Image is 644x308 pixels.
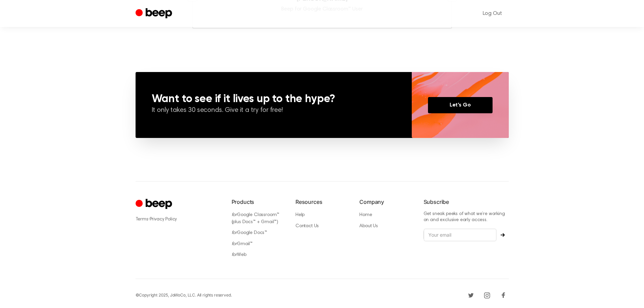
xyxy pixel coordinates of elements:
[482,290,493,301] a: Instagram
[232,231,237,235] i: for
[359,213,372,217] a: Home
[136,198,174,211] a: Cruip
[359,198,412,206] h6: Company
[136,292,232,298] div: © Copyright 2025, JoWoCo, LLC. All rights reserved.
[424,198,509,206] h6: Subscribe
[232,242,253,246] a: forGmail™
[295,213,305,217] a: Help
[428,97,493,113] a: Let’s Go
[136,216,221,223] div: ·
[232,198,285,206] h6: Products
[232,213,280,224] a: forGoogle Classroom™ (plus Docs™ + Gmail™)
[152,106,396,115] p: It only takes 30 seconds. Give it a try for free!
[498,290,509,301] a: Facebook
[466,290,476,301] a: Twitter
[232,231,267,235] a: forGoogle Docs™
[232,242,237,246] i: for
[424,211,509,223] p: Get sneak peeks of what we’re working on and exclusive early access.
[152,94,396,104] h3: Want to see if it lives up to the hype?
[136,7,174,20] a: Beep
[497,233,509,237] button: Subscribe
[232,213,237,217] i: for
[295,198,349,206] h6: Resources
[359,224,378,229] a: About Us
[424,229,497,241] input: Your email
[136,217,148,222] a: Terms
[150,217,177,222] a: Privacy Policy
[232,253,237,257] i: for
[476,5,509,22] a: Log Out
[295,224,319,229] a: Contact Us
[232,253,246,257] a: forWeb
